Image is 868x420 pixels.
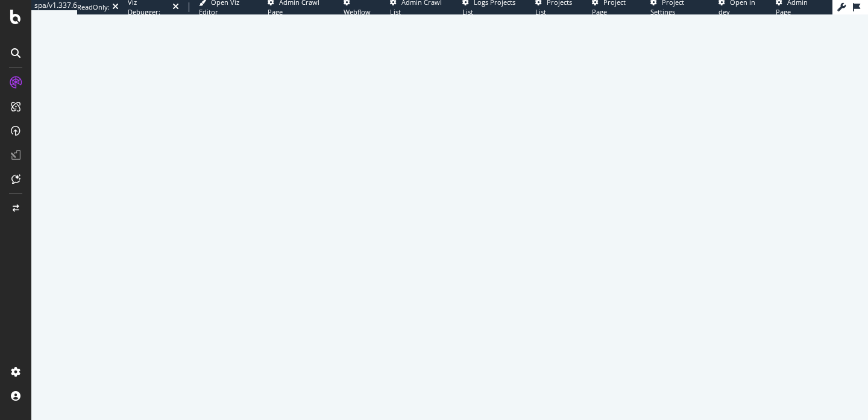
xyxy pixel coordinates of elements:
div: ReadOnly: [77,2,110,12]
div: animation [406,186,493,230]
span: Webflow [344,7,371,16]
